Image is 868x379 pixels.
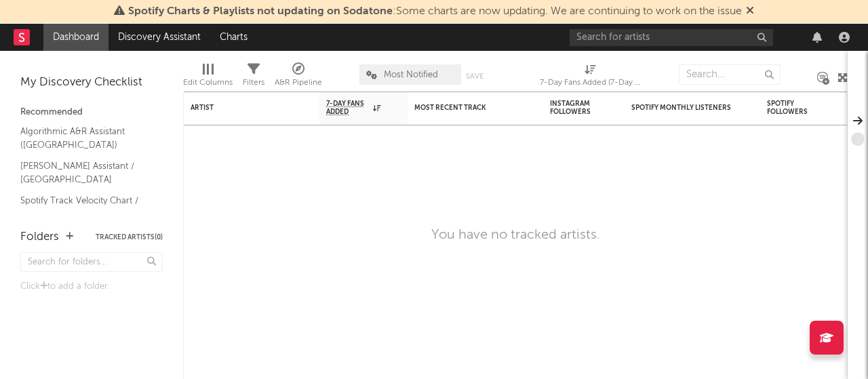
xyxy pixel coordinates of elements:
[326,100,370,116] span: 7-Day Fans Added
[275,58,322,97] div: A&R Pipeline
[108,24,210,51] a: Discovery Assistant
[43,24,108,51] a: Dashboard
[20,252,163,272] input: Search for folders...
[20,124,149,152] a: Algorithmic A&R Assistant ([GEOGRAPHIC_DATA])
[414,104,516,112] div: Most Recent Track
[183,75,233,91] div: Edit Columns
[243,58,264,97] div: Filters
[20,193,149,221] a: Spotify Track Velocity Chart / FR
[631,104,733,112] div: Spotify Monthly Listeners
[275,75,322,91] div: A&R Pipeline
[679,64,781,85] input: Search...
[183,58,233,97] div: Edit Columns
[20,229,59,245] div: Folders
[128,6,393,17] span: Spotify Charts & Playlists not updating on Sodatone
[746,6,754,17] span: Dismiss
[20,104,163,121] div: Recommended
[550,100,597,116] div: Instagram Followers
[20,279,163,295] div: Click to add a folder.
[243,75,264,91] div: Filters
[96,234,163,241] button: Tracked Artists(0)
[20,159,149,186] a: [PERSON_NAME] Assistant / [GEOGRAPHIC_DATA]
[540,75,642,91] div: 7-Day Fans Added (7-Day Fans Added)
[210,24,257,51] a: Charts
[431,227,600,243] div: You have no tracked artists.
[20,75,163,91] div: My Discovery Checklist
[384,71,438,79] span: Most Notified
[128,6,742,17] span: : Some charts are now updating. We are continuing to work on the issue
[466,73,484,80] button: Save
[191,104,292,112] div: Artist
[767,100,814,116] div: Spotify Followers
[570,29,773,46] input: Search for artists
[540,58,642,97] div: 7-Day Fans Added (7-Day Fans Added)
